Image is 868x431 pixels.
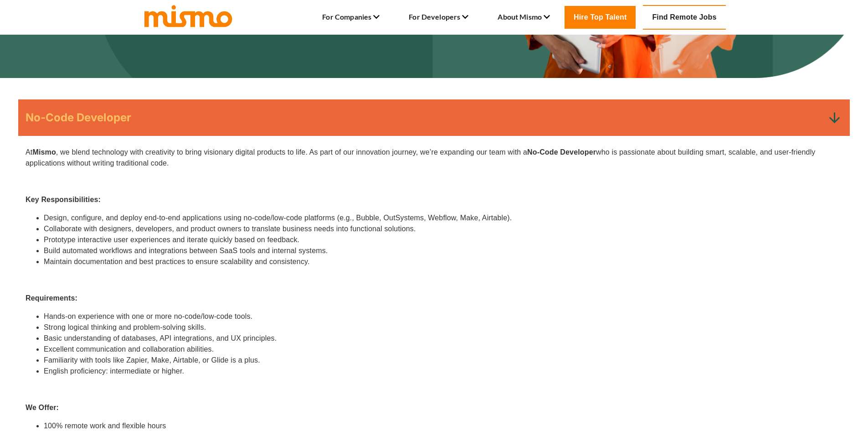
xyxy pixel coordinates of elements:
p: At , we blend technology with creativity to bring visionary digital products to life. As part of ... [26,147,842,169]
a: Find Remote Jobs [643,5,725,30]
strong: No-Code Developer [527,148,596,156]
li: Design, configure, and deploy end-to-end applications using no-code/low-code platforms (e.g., Bub... [44,213,842,223]
strong: We Offer: [26,404,59,411]
div: No-Code Developer [18,99,850,136]
li: Basic understanding of databases, API integrations, and UX principles. [44,333,842,344]
li: Hands-on experience with one or more no-code/low-code tools. [44,311,842,322]
li: For Developers [409,10,468,25]
li: Strong logical thinking and problem-solving skills. [44,322,842,333]
strong: Requirements: [26,294,77,302]
li: For Companies [322,10,380,25]
li: About Mismo [498,10,550,25]
strong: Mismo [32,148,56,156]
h5: No-Code Developer [26,110,131,125]
li: Collaborate with designers, developers, and product owners to translate business needs into funct... [44,223,842,234]
strong: Key Responsibilities: [26,196,101,203]
li: Build automated workflows and integrations between SaaS tools and internal systems. [44,245,842,256]
img: logo [143,3,234,28]
li: Maintain documentation and best practices to ensure scalability and consistency. [44,256,842,267]
li: Familiarity with tools like Zapier, Make, Airtable, or Glide is a plus. [44,355,842,366]
a: Hire Top Talent [565,6,636,29]
li: English proficiency: intermediate or higher. [44,366,842,377]
li: Prototype interactive user experiences and iterate quickly based on feedback. [44,234,842,245]
li: Excellent communication and collaboration abilities. [44,344,842,355]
